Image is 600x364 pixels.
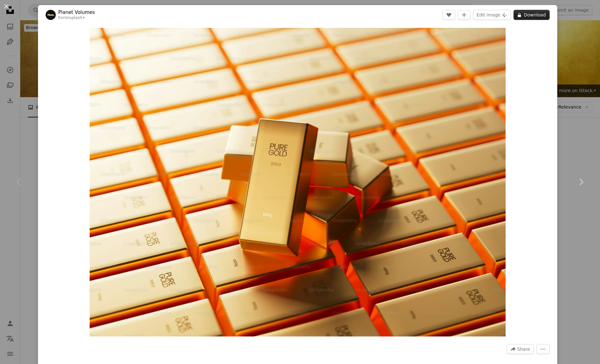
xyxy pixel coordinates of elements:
[90,28,506,336] img: two gold bars sitting on top of each other
[443,10,455,20] button: Like
[507,344,534,354] button: Share this image
[536,344,550,354] button: More Actions
[514,10,550,20] button: Download
[517,344,530,354] span: Share
[473,10,511,20] button: Edit image
[64,16,85,20] a: Unsplash+
[458,10,470,20] button: Add to Collection
[46,10,56,20] img: Go to Planet Volumes's profile
[90,28,506,336] button: Zoom in on this image
[562,152,600,212] a: Next
[58,16,95,21] div: For
[58,9,95,16] a: Planet Volumes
